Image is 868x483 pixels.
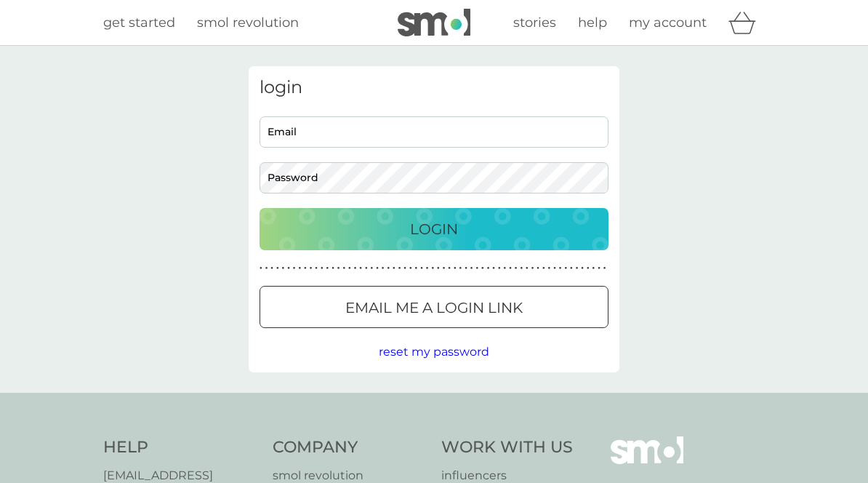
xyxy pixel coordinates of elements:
p: ● [265,265,268,272]
p: ● [581,265,584,272]
p: ● [304,265,307,272]
span: help [578,15,607,31]
span: reset my password [379,345,489,359]
p: ● [454,265,457,272]
img: smol [398,9,470,36]
p: ● [548,265,551,272]
p: ● [387,265,390,272]
p: ● [475,265,478,272]
p: ● [592,265,595,272]
p: ● [564,265,567,272]
p: ● [260,265,262,272]
a: smol revolution [197,12,299,33]
a: my account [629,12,707,33]
p: ● [282,265,285,272]
a: help [578,12,607,33]
p: ● [481,265,484,272]
p: ● [276,265,279,272]
p: ● [342,265,345,272]
p: Email me a login link [345,296,523,319]
span: smol revolution [197,15,299,31]
p: ● [559,265,562,272]
p: ● [537,265,539,272]
h3: login [260,77,608,98]
span: my account [629,15,707,31]
p: ● [448,265,451,272]
p: ● [504,265,507,272]
p: ● [315,265,318,272]
p: ● [515,265,518,272]
h4: Work With Us [441,436,573,459]
h4: Help [103,436,258,459]
p: ● [326,265,329,272]
p: ● [293,265,296,272]
p: ● [287,265,290,272]
p: ● [359,265,362,272]
p: ● [310,265,313,272]
p: ● [376,265,379,272]
p: ● [403,265,406,272]
p: ● [371,265,374,272]
p: ● [531,265,534,272]
a: get started [103,12,175,33]
p: ● [443,265,446,272]
p: ● [337,265,340,272]
p: ● [409,265,412,272]
p: ● [520,265,523,272]
p: ● [365,265,368,272]
div: basket [728,8,765,37]
p: ● [270,265,273,272]
p: ● [331,265,334,272]
p: Login [410,217,458,241]
p: ● [509,265,512,272]
button: Email me a login link [260,286,608,328]
p: ● [321,265,324,272]
span: stories [513,15,556,31]
p: ● [426,265,429,272]
p: ● [393,265,395,272]
p: ● [459,265,462,272]
p: ● [354,265,357,272]
p: ● [553,265,556,272]
p: ● [415,265,418,272]
p: ● [526,265,529,272]
p: ● [465,265,467,272]
p: ● [492,265,495,272]
p: ● [598,265,600,272]
p: ● [431,265,434,272]
a: stories [513,12,556,33]
p: ● [542,265,545,272]
p: ● [348,265,351,272]
p: ● [437,265,440,272]
p: ● [587,265,590,272]
p: ● [470,265,473,272]
span: get started [103,15,175,31]
button: reset my password [379,343,489,362]
button: Login [260,208,608,250]
p: ● [382,265,385,272]
p: ● [576,265,579,272]
p: ● [570,265,573,272]
p: ● [298,265,301,272]
p: ● [498,265,501,272]
h4: Company [273,436,427,459]
p: ● [420,265,423,272]
p: ● [603,265,606,272]
p: ● [487,265,490,272]
p: ● [398,265,401,272]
